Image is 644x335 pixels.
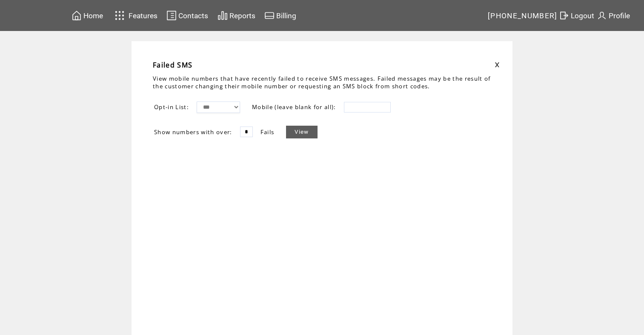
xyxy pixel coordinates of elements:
span: Mobile (leave blank for all): [252,103,336,111]
span: Features [129,11,157,20]
a: Contacts [165,9,209,22]
span: Reports [229,11,255,20]
span: Opt-in List: [154,103,189,111]
span: Show numbers with over: [154,128,232,136]
a: Profile [595,9,631,22]
a: Billing [263,9,298,22]
img: contacts.svg [166,10,177,21]
a: Features [111,7,159,24]
span: Contacts [178,11,208,20]
a: Reports [216,9,257,22]
img: profile.svg [597,10,607,21]
span: Home [83,11,103,20]
span: View mobile numbers that have recently failed to receive SMS messages. Failed messages may be the... [153,75,491,90]
img: creidtcard.svg [264,10,275,21]
span: Fails [260,128,275,136]
img: chart.svg [218,10,228,21]
img: home.svg [72,10,82,21]
span: Logout [571,11,594,20]
a: Home [70,9,104,22]
img: exit.svg [559,10,569,21]
span: [PHONE_NUMBER] [488,11,558,20]
span: Failed SMS [153,60,192,70]
a: View [286,126,317,138]
img: features.svg [112,8,127,23]
span: Profile [609,11,630,20]
span: Billing [276,11,296,20]
a: Logout [558,9,595,22]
